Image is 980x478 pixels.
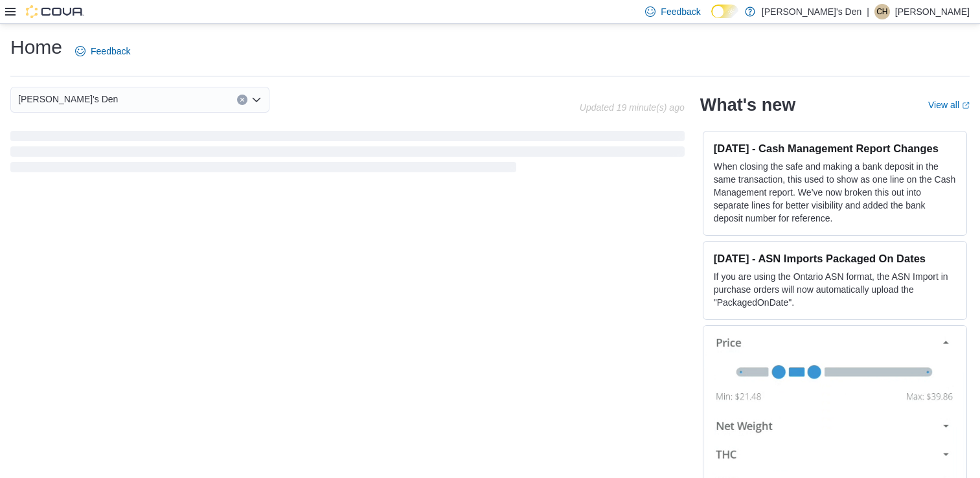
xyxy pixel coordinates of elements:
[928,100,970,110] a: View allExternal link
[867,4,869,19] p: |
[580,102,685,113] p: Updated 19 minute(s) ago
[711,5,738,18] input: Dark Mode
[714,270,956,309] p: If you are using the Ontario ASN format, the ASN Import in purchase orders will now automatically...
[874,4,890,19] div: Christina Hayes
[762,4,861,19] p: [PERSON_NAME]'s Den
[711,18,712,19] span: Dark Mode
[700,95,795,115] h2: What's new
[895,4,970,19] p: [PERSON_NAME]
[10,34,62,60] h1: Home
[876,4,887,19] span: CH
[18,91,118,107] span: [PERSON_NAME]'s Den
[714,252,956,265] h3: [DATE] - ASN Imports Packaged On Dates
[251,95,262,105] button: Open list of options
[26,5,84,18] img: Cova
[91,45,130,58] span: Feedback
[714,160,956,225] p: When closing the safe and making a bank deposit in the same transaction, this used to show as one...
[714,142,956,155] h3: [DATE] - Cash Management Report Changes
[962,102,970,109] svg: External link
[237,95,247,105] button: Clear input
[661,5,700,18] span: Feedback
[10,133,685,175] span: Loading
[70,38,135,64] a: Feedback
